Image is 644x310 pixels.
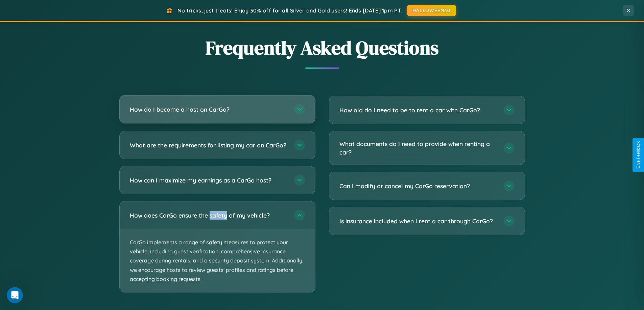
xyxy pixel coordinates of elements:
h3: What are the requirements for listing my car on CarGo? [130,141,287,149]
h3: Is insurance included when I rent a car through CarGo? [339,217,497,225]
h3: How old do I need to be to rent a car with CarGo? [339,106,497,114]
h3: How can I maximize my earnings as a CarGo host? [130,176,287,185]
button: HALLOWEEN30 [407,5,456,16]
iframe: Intercom live chat [7,287,23,303]
h2: Frequently Asked Questions [119,35,525,61]
h3: What documents do I need to provide when renting a car? [339,140,497,156]
h3: How does CarGo ensure the safety of my vehicle? [130,211,287,220]
span: No tricks, just treats! Enjoy 30% off for all Silver and Gold users! Ends [DATE] 1pm PT. [177,7,402,14]
div: Give Feedback [636,141,641,169]
h3: Can I modify or cancel my CarGo reservation? [339,182,497,190]
p: CarGo implements a range of safety measures to protect your vehicle, including guest verification... [120,229,315,292]
h3: How do I become a host on CarGo? [130,105,287,114]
